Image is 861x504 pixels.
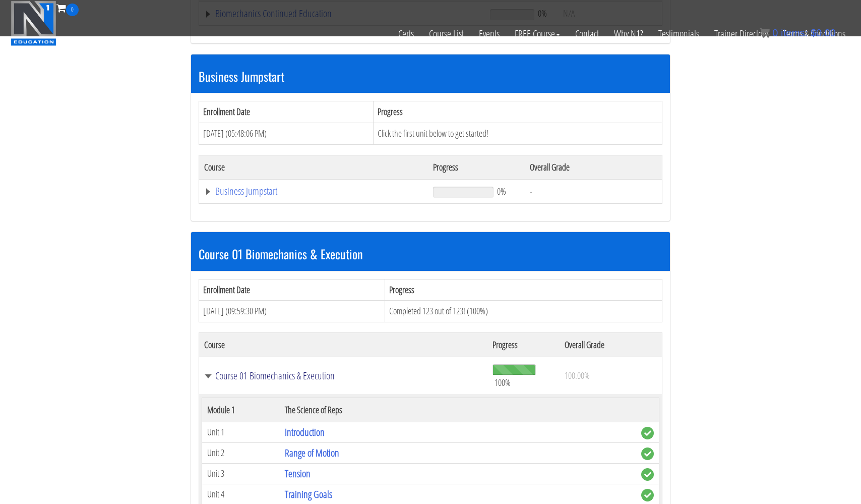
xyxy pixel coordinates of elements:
[199,101,374,123] th: Enrollment Date
[202,442,280,463] td: Unit 2
[199,70,662,83] h3: Business Jumpstart
[199,155,428,179] th: Course
[525,179,662,203] td: -
[811,27,816,38] span: $
[280,398,636,422] th: The Science of Reps
[204,371,482,381] a: Course 01 Biomechanics & Execution
[202,463,280,484] td: Unit 3
[199,279,385,301] th: Enrollment Date
[497,186,506,197] span: 0%
[495,377,511,388] span: 100%
[560,332,662,357] th: Overall Grade
[202,422,280,442] td: Unit 1
[471,16,507,51] a: Events
[507,16,568,51] a: FREE Course
[775,16,853,51] a: Terms & Conditions
[199,123,374,144] td: [DATE] (05:48:06 PM)
[385,279,662,301] th: Progress
[568,16,606,51] a: Contact
[428,155,525,179] th: Progress
[11,1,56,46] img: n1-education
[641,427,654,439] span: complete
[641,489,654,501] span: complete
[199,332,487,357] th: Course
[285,446,339,460] a: Range of Motion
[811,27,836,38] bdi: 0.00
[285,425,325,439] a: Introduction
[202,398,280,422] th: Module 1
[373,123,662,144] td: Click the first unit below to get started!
[760,28,770,38] img: icon11.png
[651,16,707,51] a: Testimonials
[204,186,423,196] a: Business Jumpstart
[373,101,662,123] th: Progress
[66,4,79,16] span: 0
[760,27,836,38] a: 0 items: $0.00
[707,16,775,51] a: Trainer Directory
[525,155,662,179] th: Overall Grade
[560,357,662,395] td: 100.00%
[285,487,332,501] a: Training Goals
[199,301,385,322] td: [DATE] (09:59:30 PM)
[781,27,808,38] span: items:
[385,301,662,322] td: Completed 123 out of 123! (100%)
[641,468,654,481] span: complete
[606,16,651,51] a: Why N1?
[421,16,471,51] a: Course List
[487,332,560,357] th: Progress
[391,16,421,51] a: Certs
[772,27,778,38] span: 0
[285,467,311,480] a: Tension
[56,1,79,15] a: 0
[641,447,654,460] span: complete
[199,247,662,260] h3: Course 01 Biomechanics & Execution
